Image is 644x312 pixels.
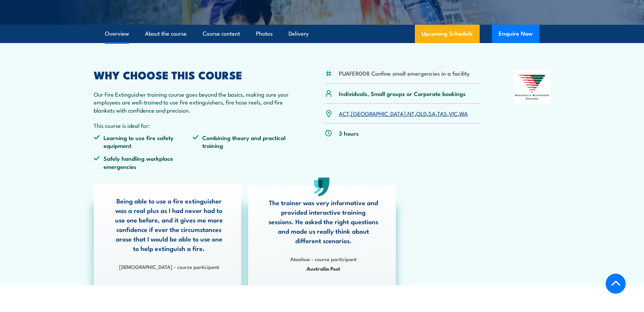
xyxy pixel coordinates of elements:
[415,25,480,43] a: Upcoming Schedule
[437,109,447,117] a: TAS
[94,70,292,79] h2: WHY CHOOSE THIS COURSE
[289,25,309,43] a: Delivery
[256,25,273,43] a: Photos
[416,109,427,117] a: QLD
[407,109,415,117] a: NT
[428,109,436,117] a: SA
[105,25,129,43] a: Overview
[492,25,539,43] button: Enquire Now
[268,265,379,272] span: Australia Post
[339,90,466,97] p: Individuals, Small groups or Corporate bookings
[94,121,292,129] p: This course is ideal for:
[94,154,193,170] li: Safely handling workplace emergencies
[339,69,470,77] li: PUAFER008 Confine small emergencies in a facility
[268,198,379,245] p: The trainer was very informative and provided interactive training sessions. He asked the right q...
[290,255,356,262] strong: Ataahua - course participant
[351,109,406,117] a: [GEOGRAPHIC_DATA]
[119,263,219,270] strong: [DEMOGRAPHIC_DATA] - course participant
[449,109,458,117] a: VIC
[145,25,187,43] a: About the course
[192,134,292,150] li: Combining theory and practical training
[459,109,468,117] a: WA
[114,196,224,253] p: Being able to use a fire extinguisher was a real plus as I had never had to use one before, and i...
[339,110,468,117] p: , , , , , , ,
[203,25,240,43] a: Course content
[94,134,193,150] li: Learning to use fire safety equipment
[339,109,349,117] a: ACT
[339,129,359,137] p: 3 hours
[514,70,551,104] img: Nationally Recognised Training logo.
[94,90,292,114] p: Our Fire Extinguisher training course goes beyond the basics, making sure your employees are well...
